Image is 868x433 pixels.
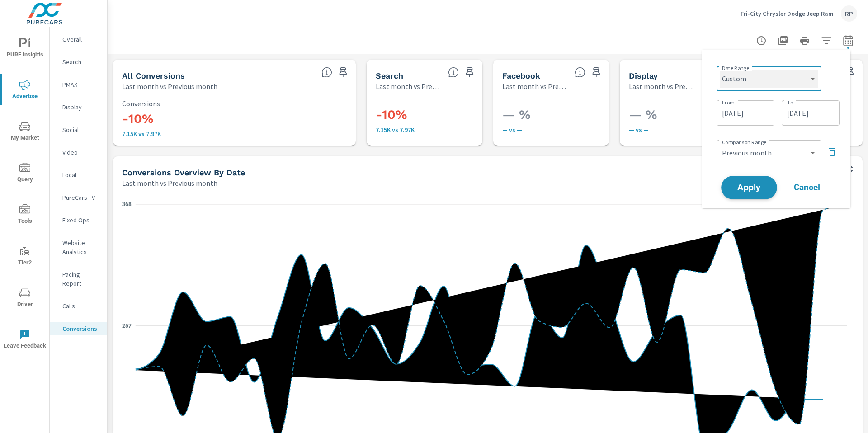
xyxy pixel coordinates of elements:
span: Tools [3,204,47,226]
span: Leave Feedback [3,329,47,351]
p: Overall [62,35,100,44]
div: Video [50,146,107,159]
div: Search [50,55,107,69]
div: Social [50,123,107,136]
button: Apply [721,176,777,199]
span: Save this to your personalized report [462,65,477,80]
span: Query [3,163,47,185]
span: Apply [731,184,768,192]
p: Fixed Ops [62,216,100,225]
p: PMAX [62,80,100,89]
p: Last month vs Previous month [122,178,217,188]
h3: — % [502,107,622,122]
h3: -10% [122,111,347,127]
p: 7,151 vs 7,969 [376,126,495,133]
p: Display [62,103,100,112]
p: 7,151 vs 7,969 [122,130,347,137]
h3: -10% [376,107,495,122]
p: PureCars TV [62,193,100,202]
h3: — % [629,107,748,122]
p: Tri-City Chrysler Dodge Jeep Ram [740,9,834,18]
p: Pacing Report [62,270,100,288]
div: Fixed Ops [50,213,107,227]
h5: Conversions Overview By Date [122,168,245,177]
span: Driver [3,287,47,310]
p: Last month vs Previous month [629,81,694,92]
text: 257 [122,323,132,329]
span: Display Conversions include Actions, Leads and Unmapped Conversions [702,67,712,78]
p: Last month vs Previous month [502,81,567,92]
div: Local [50,168,107,182]
div: PMAX [50,78,107,91]
span: Tier2 [3,246,47,268]
p: Social [62,125,100,134]
p: Video [62,148,100,157]
p: Calls [62,301,100,311]
p: Last month vs Previous month [376,81,441,92]
p: Local [62,170,100,179]
h5: Display [629,71,658,80]
span: All Conversions include Actions, Leads and Unmapped Conversions [321,67,332,78]
h5: Facebook [502,71,540,80]
p: Search [62,57,100,66]
div: Conversions [50,322,107,335]
div: Overall [50,33,107,46]
p: Last month vs Previous month [122,81,217,92]
span: My Market [3,121,47,143]
div: Website Analytics [50,236,107,259]
span: Advertise [3,80,47,102]
div: PureCars TV [50,191,107,204]
span: Save this to your personalized report [589,65,604,80]
button: Apply Filters [817,32,835,50]
div: nav menu [0,27,49,360]
p: — vs — [629,126,748,133]
div: Display [50,100,107,114]
p: — vs — [502,126,622,133]
h5: All Conversions [122,71,185,80]
div: Pacing Report [50,268,107,290]
h5: Search [376,71,403,80]
span: Search Conversions include Actions, Leads and Unmapped Conversions. [448,67,459,78]
span: Cancel [789,184,825,192]
span: Save this to your personalized report [336,65,350,80]
span: All conversions reported from Facebook with duplicates filtered out [575,67,585,78]
p: Website Analytics [62,238,100,256]
p: Conversions [122,99,347,108]
span: PURE Insights [3,38,47,60]
div: RP [841,5,857,22]
text: 368 [122,201,132,207]
button: Select Date Range [839,32,857,50]
p: Conversions [62,324,100,333]
div: Calls [50,299,107,313]
button: Cancel [780,176,834,199]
